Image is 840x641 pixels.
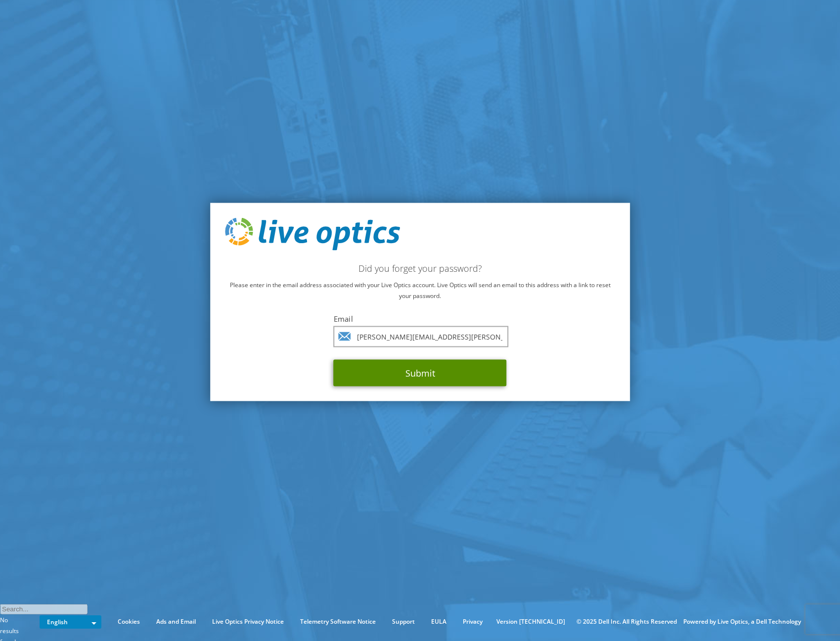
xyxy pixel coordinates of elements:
[424,616,454,627] a: EULA
[149,616,203,627] a: Ads and Email
[385,616,422,627] a: Support
[334,359,507,386] button: Submit
[225,262,616,273] h2: Did you forget your password?
[572,616,682,627] li: © 2025 Dell Inc. All Rights Reserved
[683,616,801,627] li: Powered by Live Optics, a Dell Technology
[110,616,147,627] a: Cookies
[225,218,400,251] img: live_optics_svg.svg
[225,279,616,301] p: Please enter in the email address associated with your Live Optics account. Live Optics will send...
[293,616,383,627] a: Telemetry Software Notice
[491,616,570,627] li: Version [TECHNICAL_ID]
[205,616,291,627] a: Live Optics Privacy Notice
[334,313,507,323] label: Email
[455,616,490,627] a: Privacy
